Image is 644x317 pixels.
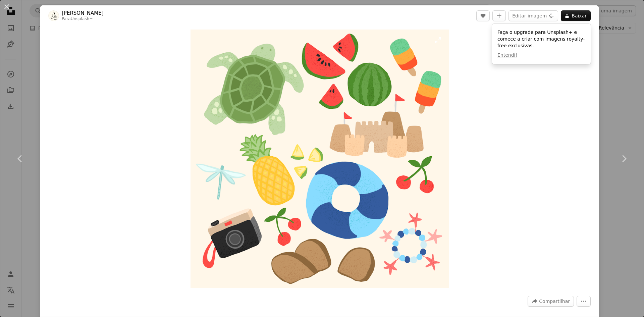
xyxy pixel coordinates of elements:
[71,16,93,21] a: Unsplash+
[476,10,490,21] button: Curtir
[539,296,570,306] span: Compartilhar
[577,296,591,307] button: Mais ações
[191,30,449,288] img: premium_vector-1715641362235-b9508f4fafec
[497,52,517,59] button: Entendi!
[561,10,591,21] button: Baixar
[48,10,59,21] img: Ir para o perfil de Allison Saeng
[191,30,449,288] button: Ampliar esta imagem
[528,296,574,307] button: Compartilhar esta imagem
[492,10,506,21] button: Adicionar à coleção
[62,16,104,22] div: Para
[62,10,104,16] a: [PERSON_NAME]
[508,10,558,21] button: Editar imagem
[492,24,591,64] div: Faça o upgrade para Unsplash+ e comece a criar com imagens royalty-free exclusivas.
[604,126,644,191] a: Próximo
